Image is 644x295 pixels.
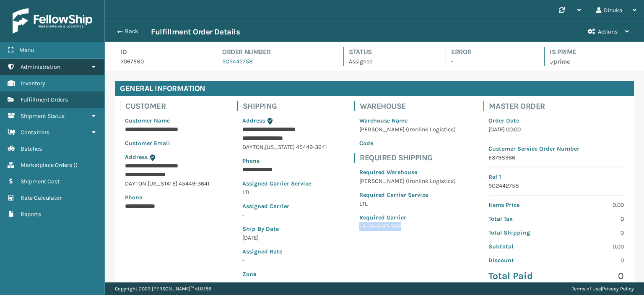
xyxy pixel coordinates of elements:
[488,144,624,153] p: Customer Service Order Number
[179,180,210,187] span: 45449-3641
[242,225,327,233] p: Ship By Date
[572,286,601,292] a: Terms of Use
[264,144,265,151] span: ,
[242,270,327,287] span: -
[243,101,332,111] h4: Shipping
[151,27,240,37] h3: Fulfillment Order Details
[359,177,456,185] p: [PERSON_NAME] (Ironlink Logistics)
[561,201,624,209] p: 0.00
[360,153,461,163] h4: Required Shipping
[13,8,92,34] img: logo
[451,47,529,57] h4: Error
[296,144,327,151] span: 45449-3641
[550,47,634,57] h4: Is Prime
[120,47,202,57] h4: Id
[488,201,551,209] p: Items Price
[146,180,148,187] span: ,
[21,80,45,87] span: Inventory
[242,247,327,256] p: Assigned Rate
[21,178,60,185] span: Shipment Cost
[222,58,253,65] a: SO2442758
[572,282,634,295] div: |
[242,188,327,197] p: LTL
[349,57,431,66] p: Assigned
[125,139,210,148] p: Customer Email
[488,125,624,134] p: [DATE] 00:00
[242,117,265,124] span: Address
[115,282,211,295] p: Copyright 2023 [PERSON_NAME]™ v 1.0.188
[125,101,215,111] h4: Customer
[359,222,456,231] p: LS-JBHUNT-THR
[21,211,41,218] span: Reports
[125,193,210,202] p: Phone
[242,211,327,219] p: -
[21,129,49,136] span: Containers
[359,116,456,125] p: Warehouse Name
[112,28,151,35] button: Back
[242,202,327,211] p: Assigned Carrier
[242,144,264,151] span: DAYTON
[488,181,624,190] p: SO2442758
[488,242,551,251] p: Subtotal
[359,125,456,134] p: [PERSON_NAME] (Ironlink Logistics)
[73,162,78,169] span: ( )
[21,63,60,70] span: Administration
[120,57,202,66] p: 2067580
[359,139,456,148] p: Code
[242,256,327,265] p: -
[125,116,210,125] p: Customer Name
[242,270,327,279] p: Zone
[21,96,68,103] span: Fulfillment Orders
[19,47,34,54] span: Menu
[21,145,42,152] span: Batches
[265,144,295,151] span: [US_STATE]
[602,286,634,292] a: Privacy Policy
[359,168,456,177] p: Required Warehouse
[242,233,327,242] p: [DATE]
[125,154,148,161] span: Address
[451,57,529,66] p: -
[580,21,636,42] button: Actions
[488,116,624,125] p: Order Date
[125,180,146,187] span: DAYTON
[359,213,456,222] p: Required Carrier
[21,112,65,120] span: Shipment Status
[488,153,624,162] p: E3798966
[359,191,456,199] p: Required Carrier Service
[598,28,618,35] span: Actions
[21,162,72,169] span: Marketplace Orders
[488,228,551,237] p: Total Shipping
[115,81,634,96] h4: General Information
[242,179,327,188] p: Assigned Carrier Service
[349,47,431,57] h4: Status
[488,256,551,265] p: Discount
[561,242,624,251] p: 0.00
[242,157,327,165] p: Phone
[488,214,551,223] p: Total Tax
[488,172,624,181] p: Ref 1
[148,180,177,187] span: [US_STATE]
[561,214,624,223] p: 0
[222,47,328,57] h4: Order Number
[488,270,551,282] p: Total Paid
[561,270,624,282] p: 0
[359,199,456,208] p: LTL
[561,228,624,237] p: 0
[489,101,629,111] h4: Master Order
[360,101,461,111] h4: Warehouse
[21,194,62,201] span: Rate Calculator
[561,256,624,265] p: 0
